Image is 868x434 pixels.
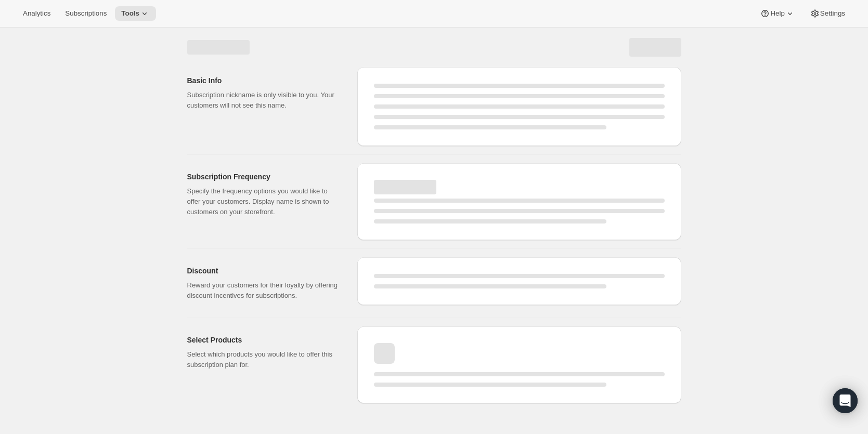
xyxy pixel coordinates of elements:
[770,9,784,18] span: Help
[187,75,341,86] h2: Basic Info
[115,6,156,21] button: Tools
[187,335,341,345] h2: Select Products
[59,6,113,21] button: Subscriptions
[187,186,341,217] p: Specify the frequency options you would like to offer your customers. Display name is shown to cu...
[65,9,107,18] span: Subscriptions
[187,172,341,182] h2: Subscription Frequency
[17,6,57,21] button: Analytics
[820,9,845,18] span: Settings
[121,9,139,18] span: Tools
[23,9,50,18] span: Analytics
[187,266,341,276] h2: Discount
[804,6,851,21] button: Settings
[187,349,341,370] p: Select which products you would like to offer this subscription plan for.
[187,280,341,301] p: Reward your customers for their loyalty by offering discount incentives for subscriptions.
[754,6,801,21] button: Help
[175,28,694,407] div: Page loading
[833,388,858,413] div: Open Intercom Messenger
[187,90,341,111] p: Subscription nickname is only visible to you. Your customers will not see this name.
